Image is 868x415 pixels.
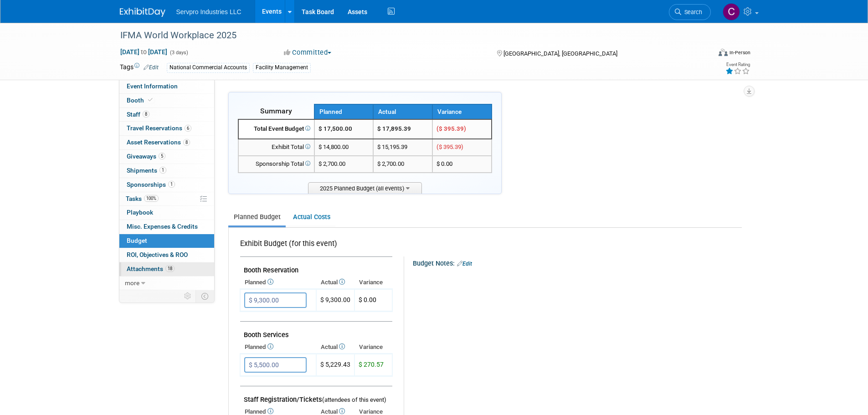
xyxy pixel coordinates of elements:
[127,251,188,258] span: ROI, Objectives & ROO
[125,279,139,287] span: more
[195,290,214,302] td: Toggle Event Tabs
[127,111,149,118] span: Staff
[148,97,153,102] i: Booth reservation complete
[168,181,175,188] span: 1
[314,104,374,119] th: Planned
[240,257,392,277] td: Booth Reservation
[318,160,345,167] span: $ 2,700.00
[281,48,335,57] button: Committed
[359,361,384,368] span: $ 270.57
[288,209,335,225] a: Actual Costs
[437,160,452,167] span: $ 0.00
[373,104,432,119] th: Actual
[373,156,432,173] td: $ 2,700.00
[127,138,190,146] span: Asset Reservations
[457,261,472,267] a: Edit
[228,209,286,225] a: Planned Budget
[119,220,214,234] a: Misc. Expenses & Credits
[240,341,316,354] th: Planned
[240,276,316,289] th: Planned
[316,354,354,376] td: $ 5,229.43
[120,62,159,73] td: Tags
[437,143,463,150] span: ($ 395.39)
[127,153,165,160] span: Giveaways
[723,3,740,20] img: Chris Chassagneux
[413,256,740,268] div: Budget Notes:
[144,64,159,71] a: Edit
[503,50,617,57] span: [GEOGRAPHIC_DATA], [GEOGRAPHIC_DATA]
[242,160,310,169] div: Sponsorship Total
[322,396,386,403] span: (attendees of this event)
[139,48,148,56] span: to
[669,4,711,20] a: Search
[119,108,214,122] a: Staff8
[180,290,196,302] td: Personalize Event Tab Strip
[354,276,392,289] th: Variance
[725,62,750,67] div: Event Rating
[127,209,153,216] span: Playbook
[373,119,432,139] td: $ 17,895.39
[119,248,214,262] a: ROI, Objectives & ROO
[318,125,352,132] span: $ 17,500.00
[127,237,147,244] span: Budget
[165,265,175,272] span: 18
[119,80,214,93] a: Event Information
[119,150,214,164] a: Giveaways5
[127,167,166,174] span: Shipments
[167,63,250,72] div: National Commercial Accounts
[437,125,466,132] span: ($ 395.39)
[253,63,311,72] div: Facility Management
[126,195,159,202] span: Tasks
[119,206,214,220] a: Playbook
[127,265,175,272] span: Attachments
[120,8,165,17] img: ExhibitDay
[681,9,702,15] span: Search
[119,192,214,206] a: Tasks100%
[143,111,149,118] span: 8
[316,276,354,289] th: Actual
[183,139,190,146] span: 8
[119,234,214,248] a: Budget
[119,94,214,108] a: Booth
[320,296,350,303] span: $ 9,300.00
[169,50,188,56] span: (3 days)
[159,153,165,159] span: 5
[117,27,697,44] div: IFMA World Workplace 2025
[119,277,214,290] a: more
[127,181,175,188] span: Sponsorships
[316,341,354,354] th: Actual
[260,107,292,115] span: Summary
[308,182,422,194] span: 2025 Planned Budget (all events)
[119,262,214,276] a: Attachments18
[719,49,728,56] img: Format-Inperson.png
[119,136,214,149] a: Asset Reservations8
[729,49,750,56] div: In-Person
[120,48,168,56] span: [DATE] [DATE]
[119,164,214,178] a: Shipments1
[127,223,198,230] span: Misc. Expenses & Credits
[119,122,214,135] a: Travel Reservations6
[242,143,310,152] div: Exhibit Total
[359,296,376,303] span: $ 0.00
[185,125,191,132] span: 6
[127,97,154,104] span: Booth
[432,104,492,119] th: Variance
[240,239,389,254] div: Exhibit Budget (for this event)
[354,341,392,354] th: Variance
[318,143,349,150] span: $ 14,800.00
[127,124,191,132] span: Travel Reservations
[119,178,214,192] a: Sponsorships1
[373,139,432,156] td: $ 15,195.39
[127,82,178,90] span: Event Information
[242,125,310,133] div: Total Event Budget
[240,386,392,406] td: Staff Registration/Tickets
[176,8,241,15] span: Servpro Industries LLC
[240,322,392,341] td: Booth Services
[657,47,751,61] div: Event Format
[159,167,166,174] span: 1
[144,195,159,202] span: 100%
